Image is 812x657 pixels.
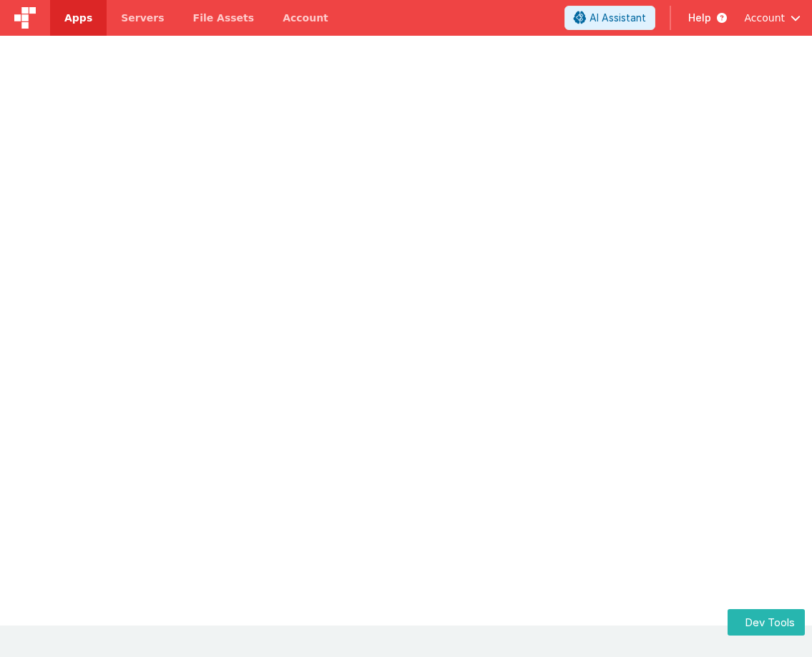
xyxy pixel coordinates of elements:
[121,11,164,25] span: Servers
[193,11,255,25] span: File Assets
[744,11,785,25] span: Account
[688,11,711,25] span: Help
[728,609,805,636] button: Dev Tools
[590,11,646,25] span: AI Assistant
[564,6,655,30] button: AI Assistant
[64,11,92,25] span: Apps
[744,11,801,25] button: Account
